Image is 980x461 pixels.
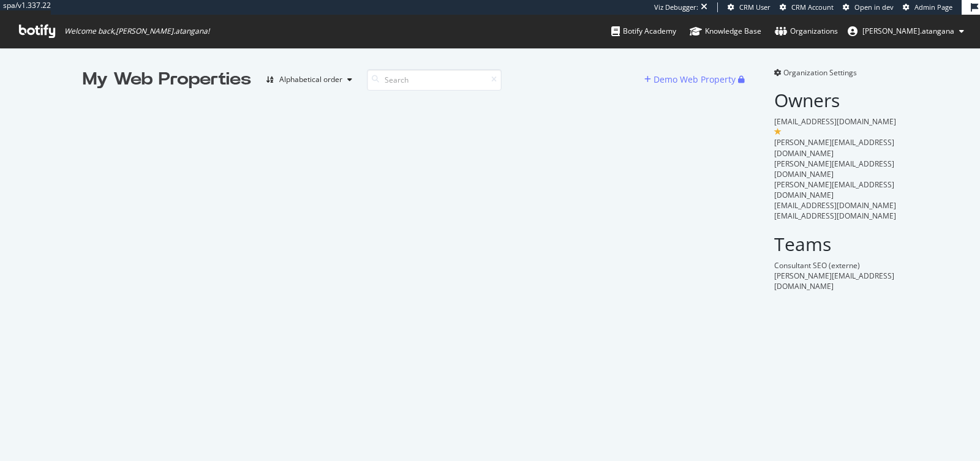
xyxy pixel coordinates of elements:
a: Open in dev [843,2,894,12]
a: Admin Page [903,2,952,12]
a: Botify Academy [611,15,676,48]
span: Open in dev [854,2,894,12]
span: [PERSON_NAME][EMAIL_ADDRESS][DOMAIN_NAME] [774,137,894,158]
div: Consultant SEO (externe) [774,260,897,271]
div: Demo Web Property [654,73,736,86]
span: [PERSON_NAME][EMAIL_ADDRESS][DOMAIN_NAME] [774,159,894,179]
span: CRM Account [791,2,834,12]
span: [EMAIL_ADDRESS][DOMAIN_NAME] [774,116,896,127]
div: Organizations [775,25,838,37]
span: [EMAIL_ADDRESS][DOMAIN_NAME] [774,211,896,221]
button: Demo Web Property [644,70,738,89]
div: Viz Debugger: [654,2,698,12]
input: Search [367,69,502,91]
span: [PERSON_NAME][EMAIL_ADDRESS][DOMAIN_NAME] [774,179,894,200]
a: CRM Account [780,2,834,12]
span: Admin Page [914,2,952,12]
button: Alphabetical order [261,70,357,89]
a: Organizations [775,15,838,48]
span: CRM User [739,2,771,12]
h2: Owners [774,90,897,110]
button: [PERSON_NAME].atangana [838,21,974,41]
span: Welcome back, [PERSON_NAME].atangana ! [64,26,209,36]
span: Organization Settings [783,67,857,78]
div: Knowledge Base [690,25,761,37]
a: Knowledge Base [690,15,761,48]
div: Botify Academy [611,25,676,37]
span: renaud.atangana [862,26,954,36]
span: [PERSON_NAME][EMAIL_ADDRESS][DOMAIN_NAME] [774,271,894,291]
div: My Web Properties [83,67,251,92]
h2: Teams [774,234,897,254]
span: [EMAIL_ADDRESS][DOMAIN_NAME] [774,200,896,211]
a: CRM User [728,2,771,12]
a: Demo Web Property [644,74,738,84]
div: Alphabetical order [279,76,342,83]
